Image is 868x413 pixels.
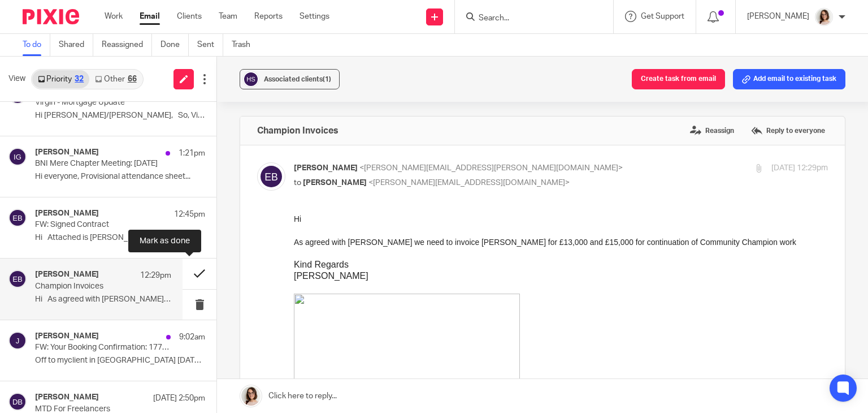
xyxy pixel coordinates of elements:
[257,162,285,191] img: svg%3E
[478,14,579,24] input: Search
[632,69,725,89] button: Create task from email
[102,34,152,56] a: Reassigned
[153,228,221,269] img: 400dpiLogo
[23,9,79,24] img: Pixie
[35,282,144,291] p: Champion Invoices
[140,270,171,281] p: 12:29pm
[747,11,809,22] p: [PERSON_NAME]
[35,172,205,182] p: Hi everyone, Provisional attendance sheet...
[35,233,205,243] p: Hi Attached is [PERSON_NAME]’s contract for...
[177,11,202,22] a: Clients
[75,75,84,83] div: 32
[32,70,89,88] a: Priority32
[35,393,99,402] h4: [PERSON_NAME]
[35,332,99,341] h4: [PERSON_NAME]
[240,69,340,89] button: Associated clients(1)
[641,12,684,20] span: Get Support
[179,332,205,343] p: 9:02am
[8,393,27,411] img: svg%3E
[160,34,189,56] a: Done
[8,73,25,85] span: View
[8,148,27,166] img: svg%3E
[264,76,331,83] span: Associated clients
[35,148,99,157] h4: [PERSON_NAME]
[254,11,283,22] a: Reports
[8,209,27,227] img: svg%3E
[179,148,205,159] p: 1:21pm
[294,164,358,172] span: [PERSON_NAME]
[35,209,99,218] h4: [PERSON_NAME]
[815,8,833,26] img: Caroline%20-%20HS%20-%20LI.png
[23,34,50,56] a: To do
[35,98,171,107] p: Virgin - Mortgage Update
[174,209,205,220] p: 12:45pm
[733,69,845,89] button: Add email to existing task
[257,125,338,136] h4: Champion Invoices
[748,122,828,139] label: Reply to everyone
[128,75,137,83] div: 66
[232,34,259,56] a: Trash
[35,270,99,279] h4: [PERSON_NAME]
[219,11,237,22] a: Team
[89,70,142,88] a: Other66
[66,243,153,269] img: LACVS-Logo_SignatureSize
[59,34,93,56] a: Shared
[35,159,171,169] p: BNI Mere Chapter Meeting: [DATE]
[35,343,171,352] p: FW: Your Booking Confirmation: 17766759
[197,34,223,56] a: Sent
[300,11,329,22] a: Settings
[771,162,828,174] p: [DATE] 12:29pm
[359,164,623,172] span: <[PERSON_NAME][EMAIL_ADDRESS][PERSON_NAME][DOMAIN_NAME]>
[687,122,737,139] label: Reassign
[140,11,160,22] a: Email
[35,111,205,121] p: Hi [PERSON_NAME]/[PERSON_NAME], So, Virgin have now...
[303,179,367,187] span: [PERSON_NAME]
[105,11,123,22] a: Work
[8,270,27,288] img: svg%3E
[368,179,570,187] span: <[PERSON_NAME][EMAIL_ADDRESS][DOMAIN_NAME]>
[153,393,205,404] p: [DATE] 2:50pm
[35,220,171,230] p: FW: Signed Contract
[221,231,300,269] img: inbox
[242,71,259,88] img: svg%3E
[8,332,27,350] img: svg%3E
[294,179,301,187] span: to
[323,76,331,83] span: (1)
[35,295,171,304] p: Hi As agreed with [PERSON_NAME] we need...
[35,356,205,365] p: Off to myclient in [GEOGRAPHIC_DATA] [DATE]. 😊 ...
